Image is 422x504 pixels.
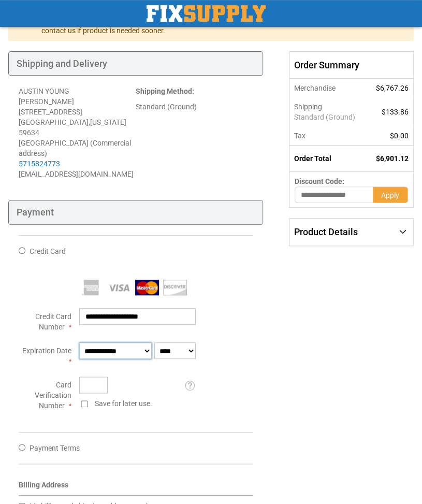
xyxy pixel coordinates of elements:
[390,132,409,140] span: $0.00
[79,280,103,295] img: American Express
[163,280,187,295] img: Discover
[376,154,409,163] span: $6,901.12
[19,480,253,496] div: Billing Address
[19,170,134,178] span: [EMAIL_ADDRESS][DOMAIN_NAME]
[136,87,194,95] strong: :
[373,186,408,203] button: Apply
[136,102,253,112] div: Standard (Ground)
[376,84,409,92] span: $6,767.26
[294,112,361,122] span: Standard (Ground)
[382,108,409,116] span: $133.86
[19,160,60,168] a: 5715824773
[147,5,266,22] a: store logo
[19,86,136,179] address: AUSTIN YOUNG [PERSON_NAME] [STREET_ADDRESS] [GEOGRAPHIC_DATA] , 59634 [GEOGRAPHIC_DATA] (Commerci...
[35,381,71,410] span: Card Verification Number
[95,399,152,408] span: Save for later use.
[381,191,399,199] span: Apply
[289,79,367,97] th: Merchandise
[90,118,126,126] span: [US_STATE]
[289,51,414,79] span: Order Summary
[147,5,266,22] img: Fix Industrial Supply
[8,200,263,225] div: Payment
[8,51,263,76] div: Shipping and Delivery
[289,126,367,146] th: Tax
[294,103,322,111] span: Shipping
[35,312,71,331] span: Credit Card Number
[107,280,131,295] img: Visa
[295,177,344,185] span: Discount Code:
[136,87,192,95] span: Shipping Method
[22,347,71,355] span: Expiration Date
[294,154,331,163] strong: Order Total
[135,280,159,295] img: MasterCard
[30,444,80,452] span: Payment Terms
[30,247,66,255] span: Credit Card
[294,226,358,237] span: Product Details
